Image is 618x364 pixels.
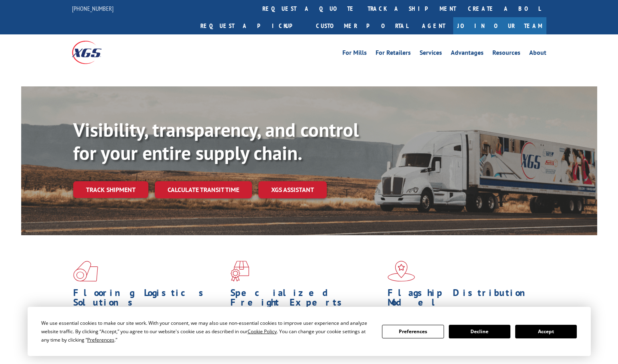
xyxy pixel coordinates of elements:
[230,261,249,282] img: xgs-icon-focused-on-flooring-red
[87,336,114,343] span: Preferences
[155,181,252,198] a: Calculate transit time
[73,261,98,282] img: xgs-icon-total-supply-chain-intelligence-red
[515,325,577,338] button: Accept
[41,319,372,344] div: We use essential cookies to make our site work. With your consent, we may also use non-essential ...
[73,347,173,356] a: Learn More >
[342,50,367,58] a: For Mills
[376,50,411,58] a: For Retailers
[310,17,414,34] a: Customer Portal
[73,288,224,311] h1: Flooring Logistics Solutions
[28,307,591,356] div: Cookie Consent Prompt
[449,325,510,338] button: Decline
[420,50,442,58] a: Services
[451,50,484,58] a: Advantages
[388,261,415,282] img: xgs-icon-flagship-distribution-model-red
[248,328,277,335] span: Cookie Policy
[230,288,382,311] h1: Specialized Freight Experts
[529,50,546,58] a: About
[230,347,330,356] a: Learn More >
[194,17,310,34] a: Request a pickup
[258,181,327,198] a: XGS ASSISTANT
[72,4,114,12] a: [PHONE_NUMBER]
[492,50,520,58] a: Resources
[73,117,359,165] b: Visibility, transparency, and control for your entire supply chain.
[73,181,148,198] a: Track shipment
[414,17,453,34] a: Agent
[388,288,539,311] h1: Flagship Distribution Model
[382,325,444,338] button: Preferences
[453,17,546,34] a: Join Our Team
